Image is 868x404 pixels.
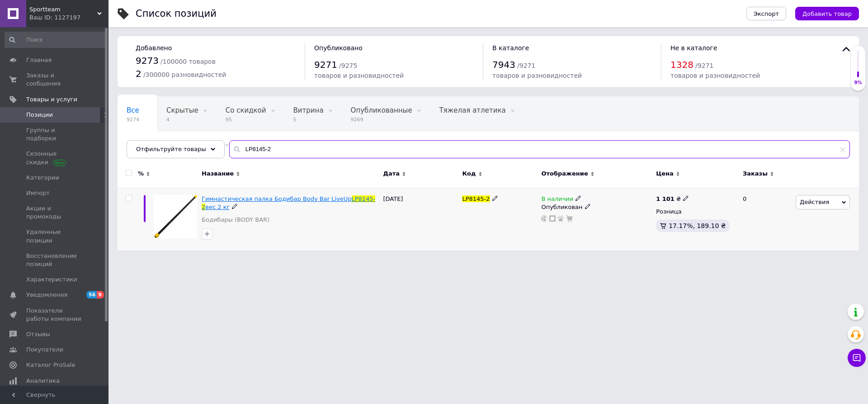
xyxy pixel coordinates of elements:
span: В каталоге [492,44,529,52]
span: Отфильтруйте товары [136,146,206,152]
span: товаров и разновидностей [314,72,404,79]
span: 1328 [670,59,693,70]
span: Акции и промокоды [26,204,84,221]
span: Sportteam [29,5,97,14]
span: 95 [226,116,266,123]
span: 2 [136,68,142,79]
span: 9271 [314,59,337,70]
span: Не в каталоге [670,44,717,52]
span: Аналитика [26,377,60,385]
span: Название [202,170,234,178]
span: 7943 [492,59,515,70]
div: 9% [851,80,865,86]
img: Гимнастическая палка Бодибар Body Bar LiveUp LP8145-2 вес 2 кг [154,195,197,238]
span: Заказы [743,170,768,178]
span: 17.17%, 189.10 ₴ [669,222,726,229]
div: ₴ [656,195,689,203]
span: Каталог ProSale [26,361,75,369]
span: Импорт [26,189,50,197]
span: Опубликованные [351,106,412,114]
span: Покупатели [26,346,63,354]
span: Сезонные скидки [26,150,84,166]
span: Отображение [541,170,588,178]
span: 5 [293,116,324,123]
button: Добавить товар [795,7,859,20]
input: Поиск [5,32,107,48]
span: / 100000 товаров [160,58,216,65]
b: 1 101 [656,195,675,202]
span: Гимнастическая палка Бодибар Body Bar LiveUp [202,195,351,202]
span: Тяжелая атлетика [439,106,506,114]
button: Экспорт [746,7,786,20]
span: Уведомления [26,291,67,299]
span: Батуты для фитнеса, Ба... [127,141,220,149]
div: Батуты для фитнеса, Батуты для фитнеса и детские, Батуты для фитнеса, Батуты детские, Аксессуары ... [118,131,238,166]
span: Главная [26,56,52,64]
span: Экспорт [754,10,779,17]
span: товаров и разновидностей [492,72,582,79]
span: 9 [97,291,104,299]
span: товаров и разновидностей [670,72,760,79]
span: Дата [383,170,400,178]
span: Добавлено [136,44,172,52]
span: 56 [86,291,97,299]
span: Заказы и сообщения [26,71,84,88]
span: Удаленные позиции [26,228,84,244]
a: Бодибары (BODY BAR) [202,216,269,224]
span: Код [462,170,476,178]
input: Поиск по названию позиции, артикулу и поисковым запросам [229,140,850,158]
span: / 9271 [695,62,713,69]
span: Категории [26,174,59,182]
span: / 300000 разновидностей [143,71,226,78]
span: 9274 [127,116,139,123]
span: Отзывы [26,330,50,338]
span: Действия [800,199,829,205]
span: Характеристики [26,276,77,284]
span: Группы и подборки [26,126,84,143]
span: 9273 [136,55,159,66]
span: 9269 [351,116,412,123]
span: LP8145-2 [202,195,375,210]
div: [DATE] [381,188,460,251]
span: Восстановление позиций [26,252,84,268]
span: Позиции [26,111,53,119]
span: Все [127,106,139,114]
div: Розница [656,208,735,216]
span: Опубликовано [314,44,363,52]
span: В наличии [541,195,573,205]
span: вес 2 кг [205,204,230,210]
span: / 9275 [339,62,357,69]
span: Добавить товар [802,10,852,17]
a: Гимнастическая палка Бодибар Body Bar LiveUpLP8145-2вес 2 кг [202,195,375,210]
button: Чат с покупателем [848,349,866,367]
span: 4 [166,116,198,123]
div: Список позиций [136,9,217,19]
div: Опубликован [541,203,651,211]
span: Цена [656,170,674,178]
span: LP8145-2 [462,195,490,202]
span: % [138,170,144,178]
span: Со скидкой [226,106,266,114]
div: Ваш ID: 1127197 [29,14,108,22]
span: / 9271 [517,62,535,69]
div: 0 [737,188,793,251]
span: Скрытые [166,106,198,114]
span: Витрина [293,106,324,114]
span: Товары и услуги [26,95,77,104]
span: Показатели работы компании [26,307,84,323]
